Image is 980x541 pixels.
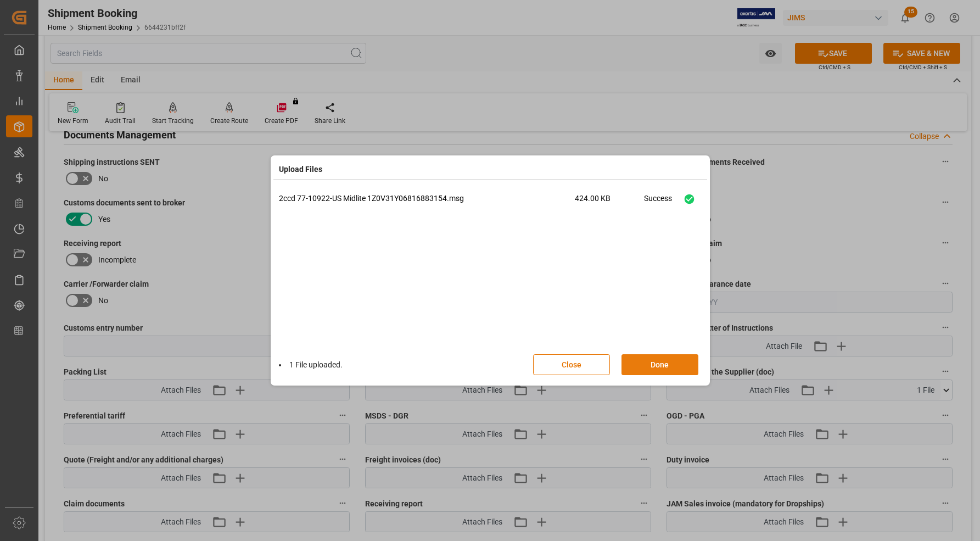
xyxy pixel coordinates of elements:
[575,193,644,212] span: 424.00 KB
[279,164,322,175] h4: Upload Files
[533,354,610,375] button: Close
[644,193,672,212] div: Success
[279,359,343,371] li: 1 File uploaded.
[279,193,575,204] p: 2ccd 77-10922-US Midlite 1Z0V31Y06816883154.msg
[621,354,698,375] button: Done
